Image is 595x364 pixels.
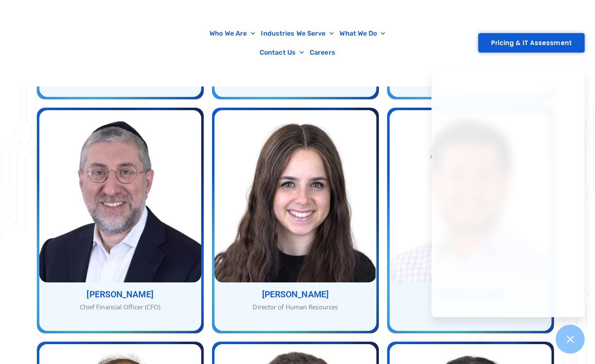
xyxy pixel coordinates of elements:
a: Contact Us [257,43,307,62]
div: Director of Service [390,302,552,312]
img: Dan-Lee -Director of Service [390,110,552,282]
a: Who We Are [207,24,258,43]
img: Digacore Logo [14,4,198,82]
h3: [PERSON_NAME] [214,290,376,299]
h3: [PERSON_NAME] [390,290,552,299]
iframe: Chatgenie Messenger [431,69,585,317]
a: Careers [307,43,338,62]
nav: Menu [202,24,393,62]
img: Shimon-Lax - Chief Financial Officer (CFO) [39,110,201,282]
div: Director of Human Resources [214,302,376,312]
a: Pricing & IT Assessment [478,33,585,53]
img: Dena-Jacob - Director of Human Resources [214,110,376,282]
span: Pricing & IT Assessment [491,40,572,46]
a: Industries We Serve [258,24,337,43]
h3: [PERSON_NAME] [39,290,201,299]
a: What We Do [337,24,388,43]
div: Chief Financial Officer (CFO) [39,302,201,312]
